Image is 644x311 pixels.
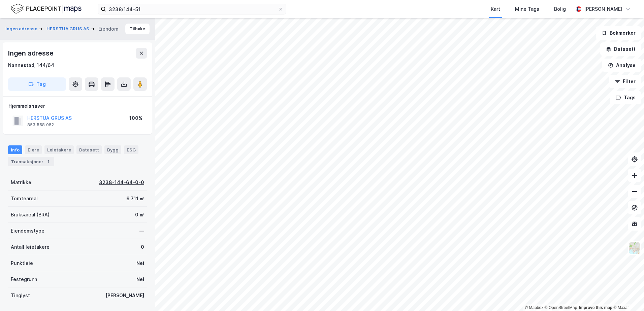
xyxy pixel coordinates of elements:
div: 0 [141,243,144,251]
button: Tilbake [125,24,150,34]
div: 6 711 ㎡ [126,195,144,203]
div: Kontrollprogram for chat [610,279,644,311]
div: [PERSON_NAME] [105,291,144,300]
div: Leietakere [44,145,74,154]
button: HERSTUA GRUS AS [46,26,91,32]
button: Tag [8,77,66,91]
div: [PERSON_NAME] [584,5,622,13]
img: logo.f888ab2527a4732fd821a326f86c7f29.svg [11,3,82,15]
div: 853 558 052 [27,122,54,128]
iframe: Chat Widget [610,279,644,311]
div: Bolig [554,5,566,13]
div: Datasett [76,145,102,154]
div: Tinglyst [11,291,30,300]
div: Ingen adresse [8,48,55,59]
div: Info [8,145,22,154]
button: Datasett [600,42,641,56]
div: Transaksjoner [8,157,54,166]
button: Tags [610,91,641,104]
input: Søk på adresse, matrikkel, gårdeiere, leietakere eller personer [106,4,278,14]
div: Eiendom [98,25,119,33]
button: Analyse [602,59,641,72]
div: Punktleie [11,259,33,267]
div: Matrikkel [11,178,33,186]
div: Nei [136,259,144,267]
div: Kart [491,5,500,13]
div: Antall leietakere [11,243,50,251]
a: Mapbox [525,305,543,310]
div: Festegrunn [11,275,37,283]
button: Bokmerker [596,26,641,40]
a: OpenStreetMap [545,305,577,310]
div: Hjemmelshaver [8,102,147,110]
img: Z [628,242,641,254]
div: ESG [124,145,138,154]
div: Mine Tags [515,5,539,13]
div: 3238-144-64-0-0 [99,178,144,186]
a: Improve this map [579,305,612,310]
div: Nei [136,275,144,283]
div: Tomteareal [11,195,38,203]
div: Bygg [104,145,121,154]
div: Eiendomstype [11,227,44,235]
div: 100% [129,114,142,122]
div: Eiere [25,145,42,154]
div: 1 [45,158,52,165]
div: Nannestad, 144/64 [8,61,54,69]
button: Ingen adresse [5,26,39,32]
div: 0 ㎡ [135,211,144,219]
button: Filter [609,75,641,88]
div: Bruksareal (BRA) [11,211,50,219]
div: — [139,227,144,235]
